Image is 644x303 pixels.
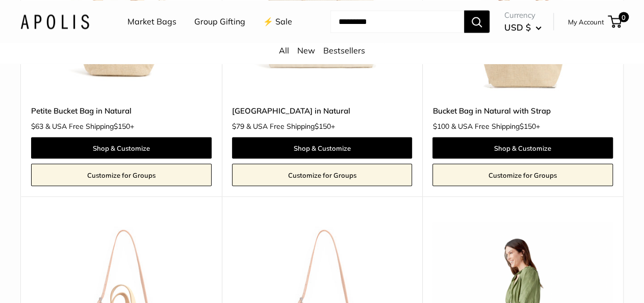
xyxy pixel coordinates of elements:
[279,45,289,55] a: All
[114,121,130,130] span: $150
[45,122,134,129] span: & USA Free Shipping +
[127,14,176,29] a: Market Bags
[246,122,335,129] span: & USA Free Shipping +
[31,104,212,116] a: Petite Bucket Bag in Natural
[31,137,212,158] a: Shop & Customize
[619,12,629,22] span: 0
[330,10,464,33] input: Search...
[232,163,413,186] a: Customize for Groups
[20,14,89,29] img: Apolis
[432,104,613,116] a: Bucket Bag in Natural with Strap
[194,14,245,29] a: Group Gifting
[31,163,212,186] a: Customize for Groups
[232,121,244,130] span: $79
[504,19,542,35] button: USD $
[504,21,531,32] span: USD $
[323,45,365,55] a: Bestsellers
[232,137,413,158] a: Shop & Customize
[519,121,535,130] span: $150
[432,163,613,186] a: Customize for Groups
[297,45,315,55] a: New
[315,121,331,130] span: $150
[609,15,622,27] a: 0
[263,14,292,29] a: ⚡️ Sale
[31,121,43,130] span: $63
[451,122,539,129] span: & USA Free Shipping +
[464,10,490,33] button: Search
[568,15,604,27] a: My Account
[232,104,413,116] a: [GEOGRAPHIC_DATA] in Natural
[432,121,449,130] span: $100
[504,8,542,22] span: Currency
[432,137,613,158] a: Shop & Customize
